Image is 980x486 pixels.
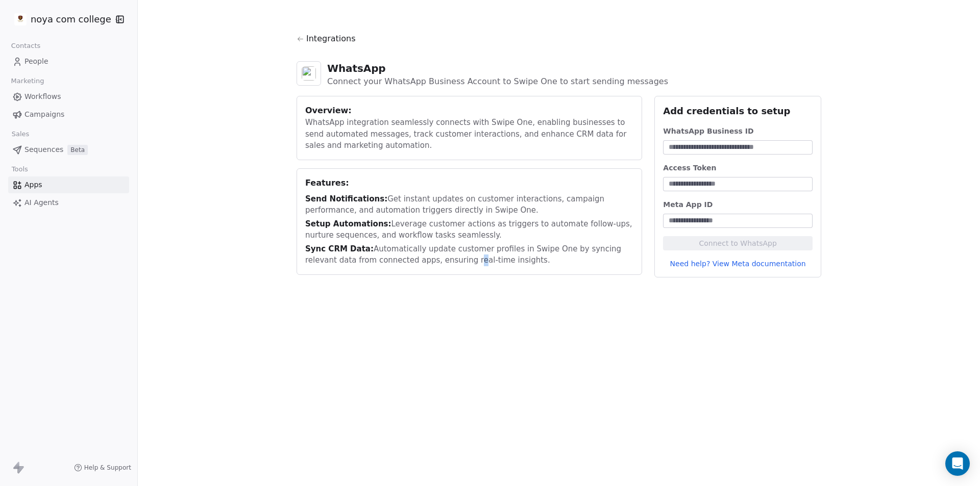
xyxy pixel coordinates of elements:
[305,243,633,266] div: Automatically update customer profiles in Swipe One by syncing relevant data from connected apps,...
[24,180,42,190] span: Apps
[7,38,45,54] span: Contacts
[24,197,59,208] span: AI Agents
[945,451,970,476] div: Open Intercom Messenger
[24,56,48,67] span: People
[305,219,391,228] span: Setup Automations:
[663,236,813,250] button: Connect to WhatsApp
[663,259,813,269] a: Need help? View Meta documentation
[305,218,633,241] div: Leverage customer actions as triggers to automate follow-ups, nurture sequences, and workflow tas...
[305,117,633,151] div: WhatsApp integration seamlessly connects with Swipe One, enabling businesses to send automated me...
[31,13,111,26] span: noya com college
[305,194,387,203] span: Send Notifications:
[305,177,633,189] div: Features:
[8,106,129,123] a: Campaigns
[8,194,129,211] a: AI Agents
[302,66,316,81] img: whatsapp.svg
[663,105,813,118] div: Add credentials to setup
[84,464,131,472] span: Help & Support
[8,141,129,158] a: SequencesBeta
[663,126,813,136] div: WhatsApp Business ID
[7,162,32,177] span: Tools
[24,109,64,120] span: Campaigns
[663,163,813,173] div: Access Token
[67,145,88,155] span: Beta
[327,75,668,88] div: Connect your WhatsApp Business Account to Swipe One to start sending messages
[297,33,821,53] a: Integrations
[8,53,129,70] a: People
[305,105,633,117] div: Overview:
[327,61,668,75] div: WhatsApp
[14,13,27,25] img: %C3%97%C2%9C%C3%97%C2%95%C3%97%C2%92%C3%97%C2%95%20%C3%97%C2%9E%C3%97%C2%9B%C3%97%C2%9C%C3%97%C2%...
[305,193,633,216] div: Get instant updates on customer interactions, campaign performance, and automation triggers direc...
[305,244,374,253] span: Sync CRM Data:
[306,33,356,45] span: Integrations
[8,176,129,193] a: Apps
[7,126,34,142] span: Sales
[663,199,813,210] div: Meta App ID
[74,464,131,472] a: Help & Support
[24,91,61,102] span: Workflows
[24,144,63,155] span: Sequences
[12,11,109,28] button: noya com college
[7,73,48,89] span: Marketing
[8,88,129,105] a: Workflows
